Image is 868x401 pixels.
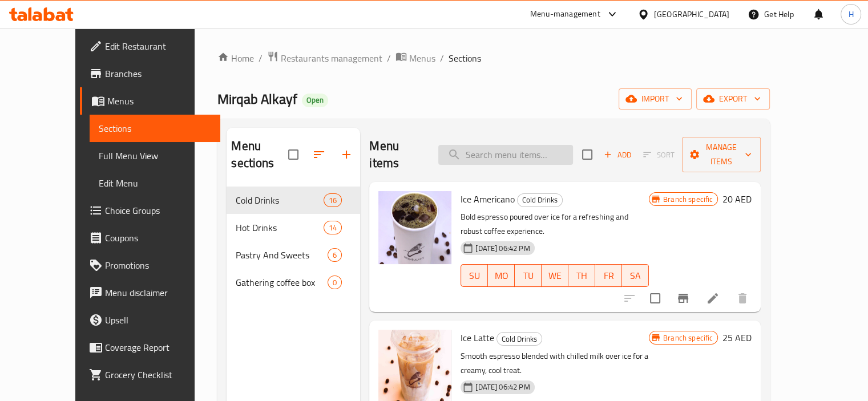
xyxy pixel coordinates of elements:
[227,214,360,241] div: Hot Drinks14
[627,268,644,284] span: SA
[492,268,510,284] span: MO
[619,88,692,110] button: import
[217,86,297,112] span: Mirqab Alkayf
[515,264,542,287] button: TU
[105,286,211,299] span: Menu disclaimer
[259,51,263,65] li: /
[227,269,360,296] div: Gathering coffee box0
[628,92,683,106] span: import
[236,193,324,207] span: Cold Drinks
[105,258,211,272] span: Promotions
[595,264,622,287] button: FR
[696,88,770,110] button: export
[449,51,481,65] span: Sections
[328,248,342,262] div: items
[573,268,591,284] span: TH
[80,361,220,388] a: Grocery Checklist
[105,67,211,80] span: Branches
[461,349,649,378] p: Smooth espresso blended with chilled milk over ice for a creamy, cool treat.
[517,193,563,207] div: Cold Drinks
[90,142,220,169] a: Full Menu View
[107,94,211,108] span: Menus
[105,341,211,354] span: Coverage Report
[227,241,360,269] div: Pastry And Sweets6
[659,333,717,343] span: Branch specific
[105,313,211,327] span: Upsell
[654,8,729,21] div: [GEOGRAPHIC_DATA]
[90,169,220,197] a: Edit Menu
[281,51,382,65] span: Restaurants management
[682,137,761,172] button: Manage items
[333,141,360,168] button: Add section
[729,285,756,312] button: delete
[461,191,515,208] span: Ice Americano
[518,193,562,206] span: Cold Drinks
[80,197,220,224] a: Choice Groups
[471,243,534,254] span: [DATE] 06:42 PM
[722,191,752,207] h6: 20 AED
[546,268,564,284] span: WE
[519,268,537,284] span: TU
[217,51,770,66] nav: breadcrumb
[324,222,341,233] span: 14
[302,94,328,107] div: Open
[691,140,752,169] span: Manage items
[706,291,720,305] a: Edit menu item
[461,329,494,346] span: Ice Latte
[231,137,288,172] h2: Menu sections
[80,279,220,306] a: Menu disclaimer
[328,276,342,289] div: items
[705,92,761,106] span: export
[622,264,649,287] button: SA
[80,306,220,334] a: Upsell
[636,146,682,164] span: Select section first
[281,143,305,167] span: Select all sections
[90,115,220,142] a: Sections
[80,33,220,60] a: Edit Restaurant
[438,145,573,165] input: search
[236,248,328,262] span: Pastry And Sweets
[602,148,633,161] span: Add
[497,333,542,346] span: Cold Drinks
[328,277,341,288] span: 0
[227,182,360,301] nav: Menu sections
[324,221,342,234] div: items
[267,51,382,66] a: Restaurants management
[324,195,341,206] span: 16
[669,285,697,312] button: Branch-specific-item
[643,286,667,310] span: Select to update
[227,187,360,214] div: Cold Drinks16
[80,60,220,87] a: Branches
[236,221,324,234] div: Hot Drinks
[542,264,568,287] button: WE
[80,334,220,361] a: Coverage Report
[80,87,220,115] a: Menus
[722,330,752,346] h6: 25 AED
[99,149,211,163] span: Full Menu View
[568,264,595,287] button: TH
[328,250,341,261] span: 6
[99,176,211,190] span: Edit Menu
[105,204,211,217] span: Choice Groups
[461,264,488,287] button: SU
[466,268,483,284] span: SU
[471,382,534,392] span: [DATE] 06:42 PM
[217,51,254,65] a: Home
[105,39,211,53] span: Edit Restaurant
[80,224,220,252] a: Coupons
[575,143,599,167] span: Select section
[488,264,515,287] button: MO
[105,231,211,245] span: Coupons
[599,146,636,164] button: Add
[105,368,211,382] span: Grocery Checklist
[395,51,435,66] a: Menus
[600,268,617,284] span: FR
[409,51,435,65] span: Menus
[599,146,636,164] span: Add item
[848,8,853,21] span: H
[461,210,649,238] p: Bold espresso poured over ice for a refreshing and robust coffee experience.
[387,51,391,65] li: /
[236,276,328,289] span: Gathering coffee box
